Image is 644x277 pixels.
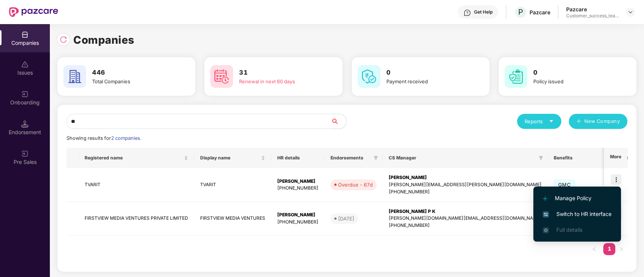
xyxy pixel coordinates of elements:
span: Display name [200,155,259,161]
div: Pazcare [530,9,550,16]
span: right [619,247,624,251]
button: right [615,243,627,255]
td: TVARIT [79,168,194,202]
div: Payment received [386,78,468,85]
div: [PHONE_NUMBER] [389,188,542,196]
button: plusNew Company [569,114,627,129]
h3: 446 [92,68,174,78]
div: Policy issued [533,78,615,85]
span: filter [539,156,543,160]
div: Overdue - 67d [338,181,373,188]
img: svg+xml;base64,PHN2ZyBpZD0iQ29tcGFuaWVzIiB4bWxucz0iaHR0cDovL3d3dy53My5vcmcvMjAwMC9zdmciIHdpZHRoPS... [21,31,29,38]
h3: 0 [533,68,615,78]
th: Display name [194,148,271,168]
img: svg+xml;base64,PHN2ZyBpZD0iRHJvcGRvd24tMzJ4MzIiIHhtbG5zPSJodHRwOi8vd3d3LnczLm9yZy8yMDAwL3N2ZyIgd2... [627,9,633,15]
img: svg+xml;base64,PHN2ZyB4bWxucz0iaHR0cDovL3d3dy53My5vcmcvMjAwMC9zdmciIHdpZHRoPSIxNi4zNjMiIGhlaWdodD... [543,227,549,233]
div: Customer_success_team_lead [566,13,619,19]
div: Pazcare [566,6,619,13]
span: caret-down [549,119,554,124]
img: svg+xml;base64,PHN2ZyB4bWxucz0iaHR0cDovL3d3dy53My5vcmcvMjAwMC9zdmciIHdpZHRoPSI2MCIgaGVpZ2h0PSI2MC... [505,65,527,88]
div: [PHONE_NUMBER] [389,222,542,229]
img: svg+xml;base64,PHN2ZyB4bWxucz0iaHR0cDovL3d3dy53My5vcmcvMjAwMC9zdmciIHdpZHRoPSI2MCIgaGVpZ2h0PSI2MC... [358,65,380,88]
span: filter [372,153,380,162]
span: GMC [554,179,575,190]
li: Next Page [615,243,627,255]
td: TVARIT [194,168,271,202]
img: svg+xml;base64,PHN2ZyBpZD0iSGVscC0zMngzMiIgeG1sbnM9Imh0dHA6Ly93d3cudzMub3JnLzIwMDAvc3ZnIiB3aWR0aD... [463,9,471,17]
span: New Company [584,118,620,125]
span: filter [374,156,378,160]
h1: Companies [73,32,134,48]
span: search [331,118,346,124]
span: P [518,8,523,17]
img: svg+xml;base64,PHN2ZyBpZD0iUmVsb2FkLTMyeDMyIiB4bWxucz0iaHR0cDovL3d3dy53My5vcmcvMjAwMC9zdmciIHdpZH... [60,36,67,43]
span: CS Manager [389,155,536,161]
div: Total Companies [92,78,174,85]
span: Endorsements [330,155,371,161]
span: plus [576,119,581,125]
span: 2 companies. [111,135,141,141]
span: Manage Policy [543,194,612,202]
img: svg+xml;base64,PHN2ZyB4bWxucz0iaHR0cDovL3d3dy53My5vcmcvMjAwMC9zdmciIHdpZHRoPSI2MCIgaGVpZ2h0PSI2MC... [63,65,86,88]
img: svg+xml;base64,PHN2ZyBpZD0iSXNzdWVzX2Rpc2FibGVkIiB4bWxucz0iaHR0cDovL3d3dy53My5vcmcvMjAwMC9zdmciIH... [21,61,29,68]
div: Reports [525,118,554,125]
h3: 0 [386,68,468,78]
span: Full details [556,226,582,233]
div: Renewal in next 60 days [239,78,321,85]
img: svg+xml;base64,PHN2ZyB3aWR0aD0iMjAiIGhlaWdodD0iMjAiIHZpZXdCb3g9IjAgMCAyMCAyMCIgZmlsbD0ibm9uZSIgeG... [21,90,29,98]
button: left [588,243,600,255]
span: Registered name [85,155,182,161]
div: [PERSON_NAME][EMAIL_ADDRESS][PERSON_NAME][DOMAIN_NAME] [389,181,542,188]
div: [PHONE_NUMBER] [277,185,318,192]
div: [PERSON_NAME] [277,211,318,219]
img: svg+xml;base64,PHN2ZyB3aWR0aD0iMTQuNSIgaGVpZ2h0PSIxNC41IiB2aWV3Qm94PSIwIDAgMTYgMTYiIGZpbGw9Im5vbm... [21,120,29,128]
img: svg+xml;base64,PHN2ZyB4bWxucz0iaHR0cDovL3d3dy53My5vcmcvMjAwMC9zdmciIHdpZHRoPSIxNiIgaGVpZ2h0PSIxNi... [543,211,549,217]
a: 1 [603,243,615,254]
div: Get Help [474,9,493,15]
td: FIRSTVIEW MEDIA VENTURES [194,202,271,236]
th: Benefits [548,148,606,168]
li: Previous Page [588,243,600,255]
th: Registered name [79,148,194,168]
th: More [604,148,627,168]
img: New Pazcare Logo [9,7,58,17]
div: [PHONE_NUMBER] [277,219,318,226]
div: [PERSON_NAME] P K [389,208,542,215]
img: svg+xml;base64,PHN2ZyB4bWxucz0iaHR0cDovL3d3dy53My5vcmcvMjAwMC9zdmciIHdpZHRoPSI2MCIgaGVpZ2h0PSI2MC... [210,65,233,88]
span: left [592,247,596,251]
th: HR details [271,148,324,168]
img: svg+xml;base64,PHN2ZyB3aWR0aD0iMjAiIGhlaWdodD0iMjAiIHZpZXdCb3g9IjAgMCAyMCAyMCIgZmlsbD0ibm9uZSIgeG... [21,150,29,158]
img: svg+xml;base64,PHN2ZyB4bWxucz0iaHR0cDovL3d3dy53My5vcmcvMjAwMC9zdmciIHdpZHRoPSIxMi4yMDEiIGhlaWdodD... [543,196,547,201]
li: 1 [603,243,615,255]
div: [PERSON_NAME] [389,174,542,181]
span: Showing results for [66,135,141,141]
span: filter [537,153,545,162]
button: search [331,114,347,129]
div: [DATE] [338,215,354,222]
h3: 31 [239,68,321,78]
div: [PERSON_NAME] [277,178,318,185]
img: icon [611,174,621,185]
div: [PERSON_NAME][DOMAIN_NAME][EMAIL_ADDRESS][DOMAIN_NAME] [389,215,542,222]
td: FIRSTVIEW MEDIA VENTURES PRIVATE LIMITED [79,202,194,236]
span: Switch to HR interface [543,210,612,218]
